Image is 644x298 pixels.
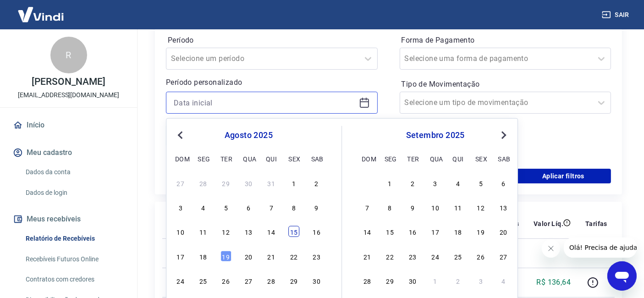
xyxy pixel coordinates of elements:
[288,251,299,262] div: Choose sexta-feira, 22 de agosto de 2025
[22,183,126,202] a: Dados de login
[362,177,373,188] div: Choose domingo, 31 de agosto de 2025
[498,153,509,164] div: sab
[198,251,209,262] div: Choose segunda-feira, 18 de agosto de 2025
[475,251,486,262] div: Choose sexta-feira, 26 de setembro de 2025
[360,176,510,287] div: month 2025-09
[175,177,186,188] div: Choose domingo, 27 de julho de 2025
[430,251,441,262] div: Choose quarta-feira, 24 de setembro de 2025
[311,177,322,188] div: Choose sábado, 2 de agosto de 2025
[311,226,322,237] div: Choose sábado, 16 de agosto de 2025
[385,177,396,188] div: Choose segunda-feira, 1 de setembro de 2025
[198,153,209,164] div: seg
[585,219,607,228] p: Tarifas
[22,229,126,248] a: Relatório de Recebíveis
[516,169,611,183] button: Aplicar filtros
[407,177,418,188] div: Choose terça-feira, 2 de setembro de 2025
[430,275,441,286] div: Choose quarta-feira, 1 de outubro de 2025
[360,130,510,141] div: setembro 2025
[498,251,509,262] div: Choose sábado, 27 de setembro de 2025
[430,226,441,237] div: Choose quarta-feira, 17 de setembro de 2025
[18,90,119,100] p: [EMAIL_ADDRESS][DOMAIN_NAME]
[407,226,418,237] div: Choose terça-feira, 16 de setembro de 2025
[11,143,126,163] button: Meu cadastro
[564,237,637,258] iframe: Mensagem da empresa
[600,6,633,23] button: Sair
[537,277,571,288] p: R$ 136,64
[498,130,509,141] button: Next Month
[174,130,323,141] div: agosto 2025
[243,153,254,164] div: qua
[407,202,418,213] div: Choose terça-feira, 9 de setembro de 2025
[243,226,254,237] div: Choose quarta-feira, 13 de agosto de 2025
[498,202,509,213] div: Choose sábado, 13 de setembro de 2025
[220,251,231,262] div: Choose terça-feira, 19 de agosto de 2025
[407,251,418,262] div: Choose terça-feira, 23 de setembro de 2025
[452,226,463,237] div: Choose quinta-feira, 18 de setembro de 2025
[452,251,463,262] div: Choose quinta-feira, 25 de setembro de 2025
[311,251,322,262] div: Choose sábado, 23 de agosto de 2025
[534,219,563,228] p: Valor Líq.
[22,250,126,269] a: Recebíveis Futuros Online
[288,202,299,213] div: Choose sexta-feira, 8 de agosto de 2025
[198,275,209,286] div: Choose segunda-feira, 25 de agosto de 2025
[475,177,486,188] div: Choose sexta-feira, 5 de setembro de 2025
[22,163,126,182] a: Dados da conta
[266,177,277,188] div: Choose quinta-feira, 31 de julho de 2025
[452,153,463,164] div: qui
[402,35,610,46] label: Forma de Pagamento
[220,153,231,164] div: ter
[452,275,463,286] div: Choose quinta-feira, 2 de outubro de 2025
[452,177,463,188] div: Choose quinta-feira, 4 de setembro de 2025
[175,275,186,286] div: Choose domingo, 24 de agosto de 2025
[402,79,610,90] label: Tipo de Movimentação
[198,202,209,213] div: Choose segunda-feira, 4 de agosto de 2025
[498,177,509,188] div: Choose sábado, 6 de setembro de 2025
[288,153,299,164] div: sex
[452,202,463,213] div: Choose quinta-feira, 11 de setembro de 2025
[50,37,87,73] div: R
[430,202,441,213] div: Choose quarta-feira, 10 de setembro de 2025
[498,226,509,237] div: Choose sábado, 20 de setembro de 2025
[385,251,396,262] div: Choose segunda-feira, 22 de setembro de 2025
[362,202,373,213] div: Choose domingo, 7 de setembro de 2025
[475,275,486,286] div: Choose sexta-feira, 3 de outubro de 2025
[22,270,126,289] a: Contratos com credores
[266,202,277,213] div: Choose quinta-feira, 7 de agosto de 2025
[311,275,322,286] div: Choose sábado, 30 de agosto de 2025
[475,226,486,237] div: Choose sexta-feira, 19 de setembro de 2025
[198,177,209,188] div: Choose segunda-feira, 28 de julho de 2025
[243,177,254,188] div: Choose quarta-feira, 30 de julho de 2025
[175,226,186,237] div: Choose domingo, 10 de agosto de 2025
[385,202,396,213] div: Choose segunda-feira, 8 de setembro de 2025
[198,226,209,237] div: Choose segunda-feira, 11 de agosto de 2025
[311,153,322,164] div: sab
[288,177,299,188] div: Choose sexta-feira, 1 de agosto de 2025
[166,77,378,88] p: Período personalizado
[6,6,77,14] span: Olá! Precisa de ajuda?
[266,275,277,286] div: Choose quinta-feira, 28 de agosto de 2025
[32,77,105,87] p: [PERSON_NAME]
[175,202,186,213] div: Choose domingo, 3 de agosto de 2025
[362,251,373,262] div: Choose domingo, 21 de setembro de 2025
[11,0,71,28] img: Vindi
[407,275,418,286] div: Choose terça-feira, 30 de setembro de 2025
[168,35,376,46] label: Período
[498,275,509,286] div: Choose sábado, 4 de outubro de 2025
[220,202,231,213] div: Choose terça-feira, 5 de agosto de 2025
[243,202,254,213] div: Choose quarta-feira, 6 de agosto de 2025
[220,275,231,286] div: Choose terça-feira, 26 de agosto de 2025
[311,202,322,213] div: Choose sábado, 9 de agosto de 2025
[175,251,186,262] div: Choose domingo, 17 de agosto de 2025
[174,96,355,110] input: Data inicial
[475,202,486,213] div: Choose sexta-feira, 12 de setembro de 2025
[430,153,441,164] div: qua
[266,153,277,164] div: qui
[385,153,396,164] div: seg
[288,275,299,286] div: Choose sexta-feira, 29 de agosto de 2025
[220,177,231,188] div: Choose terça-feira, 29 de julho de 2025
[243,251,254,262] div: Choose quarta-feira, 20 de agosto de 2025
[266,251,277,262] div: Choose quinta-feira, 21 de agosto de 2025
[407,153,418,164] div: ter
[362,226,373,237] div: Choose domingo, 14 de setembro de 2025
[430,177,441,188] div: Choose quarta-feira, 3 de setembro de 2025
